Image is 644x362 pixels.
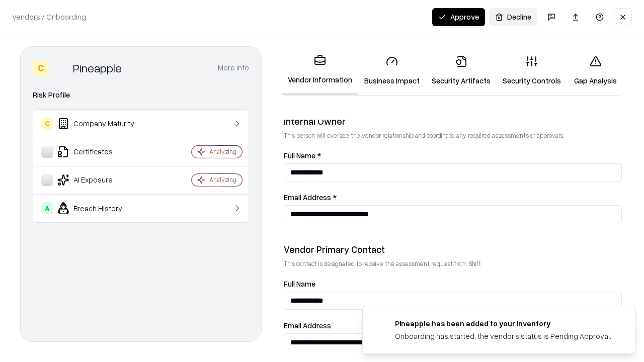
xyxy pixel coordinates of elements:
[284,259,622,268] p: This contact is designated to receive the assessment request from Shift
[284,131,622,140] p: This person will oversee the vendor relationship and coordinate any required assessments or appro...
[567,47,624,94] a: Gap Analysis
[209,147,236,156] div: Analyzing
[41,202,162,214] div: Breach History
[209,175,236,184] div: Analyzing
[426,47,497,94] a: Security Artifacts
[41,146,162,158] div: Certificates
[53,60,69,76] img: Pineapple
[284,322,622,329] label: Email Address
[282,46,358,95] a: Vendor Information
[284,194,622,201] label: Email Address *
[41,118,53,130] div: C
[284,280,622,288] label: Full Name
[41,202,53,214] div: A
[284,152,622,159] label: Full Name *
[73,60,122,76] div: Pineapple
[41,118,162,130] div: Company Maturity
[218,59,249,77] button: More info
[33,60,49,76] div: C
[33,89,249,101] div: Risk Profile
[375,318,387,330] img: pineappleenergy.com
[12,12,86,22] p: Vendors / Onboarding
[489,8,537,26] button: Decline
[432,8,485,26] button: Approve
[41,174,162,186] div: AI Exposure
[284,115,622,127] div: Internal Owner
[358,47,426,94] a: Business Impact
[284,243,622,255] div: Vendor Primary Contact
[497,47,567,94] a: Security Controls
[395,331,611,341] div: Onboarding has started, the vendor's status is Pending Approval.
[395,318,611,329] div: Pineapple has been added to your inventory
